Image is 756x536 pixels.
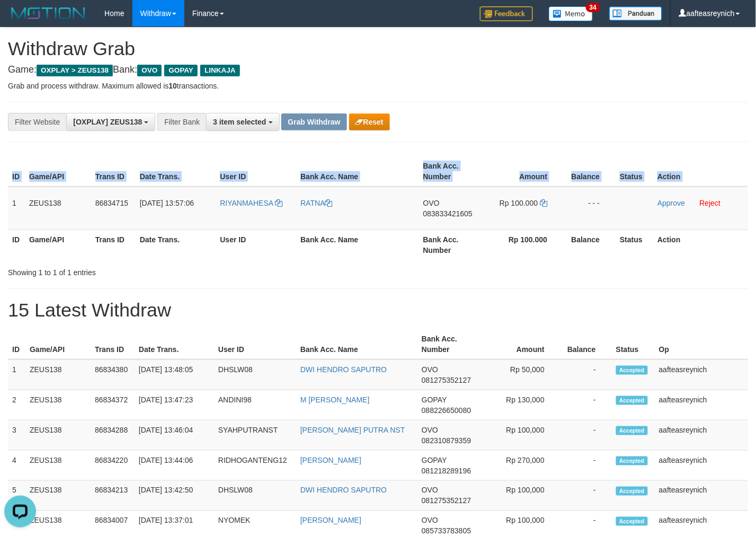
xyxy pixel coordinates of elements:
[655,451,748,481] td: aafteasreynich
[616,426,648,435] span: Accepted
[8,329,25,359] th: ID
[419,156,485,187] th: Bank Acc. Number
[422,376,471,384] span: Copy 081275352127 to clipboard
[296,329,417,359] th: Bank Acc. Name
[422,467,471,475] span: Copy 081218289196 to clipboard
[37,65,113,76] span: OXPLAY > ZEUS138
[483,481,561,511] td: Rp 100,000
[561,451,612,481] td: -
[135,329,214,359] th: Date Trans.
[616,517,648,526] span: Accepted
[655,420,748,451] td: aafteasreynich
[214,359,296,390] td: DHSLW08
[483,390,561,420] td: Rp 130,000
[8,359,25,390] td: 1
[655,481,748,511] td: aafteasreynich
[561,390,612,420] td: -
[135,420,214,451] td: [DATE] 13:46:04
[349,113,390,130] button: Reset
[66,113,155,131] button: [OXPLAY] ZEUS138
[422,406,471,415] span: Copy 088226650080 to clipboard
[616,456,648,465] span: Accepted
[561,481,612,511] td: -
[616,396,648,405] span: Accepted
[616,366,648,375] span: Accepted
[8,156,25,187] th: ID
[135,390,214,420] td: [DATE] 13:47:23
[168,82,177,90] strong: 10
[214,451,296,481] td: RIDHOGANTENG12
[91,329,135,359] th: Trans ID
[422,497,471,505] span: Copy 081275352127 to clipboard
[480,6,533,21] img: Feedback.jpg
[136,156,216,187] th: Date Trans.
[485,156,564,187] th: Amount
[220,199,282,207] a: RIYANMAHESA
[216,156,296,187] th: User ID
[561,329,612,359] th: Balance
[296,230,419,260] th: Bank Acc. Name
[540,199,547,207] a: Copy 100000 to clipboard
[500,199,538,207] span: Rp 100.000
[25,390,91,420] td: ZEUS138
[422,396,447,404] span: GOPAY
[200,65,240,76] span: LINKAJA
[563,187,616,230] td: - - -
[137,65,162,76] span: OVO
[8,263,307,278] div: Showing 1 to 1 of 1 entries
[8,390,25,420] td: 2
[25,329,91,359] th: Game/API
[214,329,296,359] th: User ID
[8,38,748,59] h1: Withdraw Grab
[25,451,91,481] td: ZEUS138
[91,390,135,420] td: 86834372
[25,481,91,511] td: ZEUS138
[91,451,135,481] td: 86834220
[483,329,561,359] th: Amount
[300,516,361,525] a: [PERSON_NAME]
[8,420,25,451] td: 3
[563,230,616,260] th: Balance
[296,156,419,187] th: Bank Acc. Name
[95,199,128,207] span: 86834715
[91,481,135,511] td: 86834213
[4,4,36,36] button: Open LiveChat chat widget
[8,230,25,260] th: ID
[216,230,296,260] th: User ID
[586,3,600,12] span: 34
[214,481,296,511] td: DHSLW08
[206,113,279,131] button: 3 item selected
[25,420,91,451] td: ZEUS138
[422,426,438,434] span: OVO
[300,365,387,374] a: DWI HENDRO SAPUTRO
[422,436,471,445] span: Copy 082310879359 to clipboard
[135,481,214,511] td: [DATE] 13:42:50
[8,187,25,230] td: 1
[25,230,91,260] th: Game/API
[655,329,748,359] th: Op
[609,6,662,21] img: panduan.png
[8,451,25,481] td: 4
[25,359,91,390] td: ZEUS138
[8,300,748,321] h1: 15 Latest Withdraw
[616,230,653,260] th: Status
[8,481,25,511] td: 5
[135,451,214,481] td: [DATE] 13:44:06
[140,199,194,207] span: [DATE] 13:57:06
[612,329,655,359] th: Status
[300,199,332,207] a: RATNA
[135,359,214,390] td: [DATE] 13:48:05
[616,487,648,496] span: Accepted
[8,65,748,75] h4: Game: Bank:
[91,230,136,260] th: Trans ID
[549,6,593,21] img: Button%20Memo.svg
[657,199,685,207] a: Approve
[300,396,370,404] a: M [PERSON_NAME]
[423,209,473,218] span: Copy 083833421605 to clipboard
[25,156,91,187] th: Game/API
[616,156,653,187] th: Status
[214,390,296,420] td: ANDINI98
[213,118,266,126] span: 3 item selected
[422,527,471,535] span: Copy 085733783805 to clipboard
[281,113,346,130] button: Grab Withdraw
